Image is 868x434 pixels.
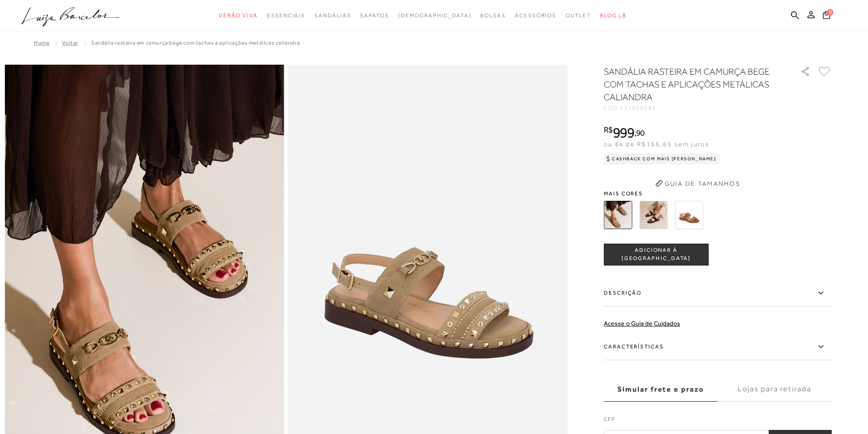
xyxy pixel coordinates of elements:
span: BLOG LB [600,12,627,19]
span: Sapatos [360,12,389,19]
i: R$ [604,126,613,134]
label: Simular frete e prazo [604,377,718,402]
a: noSubCategoriesText [360,7,389,24]
div: CÓD: [604,105,786,111]
label: Lojas para retirada [718,377,832,402]
a: noSubCategoriesText [267,7,305,24]
a: noSubCategoriesText [398,7,472,24]
div: Cashback com Mais [PERSON_NAME] [604,153,720,164]
img: SANDÁLIA RASTEIRA EM CAMURÇA CARAMELO COM TACHAS E APLICAÇÕES METÁLICAS CALIANDRA [675,201,703,229]
a: noSubCategoriesText [565,7,591,24]
span: Essenciais [267,12,305,19]
span: SANDÁLIA RASTEIRA EM CAMURÇA BEGE COM TACHAS E APLICAÇÕES METÁLICAS CALIANDRA [91,40,300,46]
i: , [634,129,645,137]
button: Guia de Tamanhos [652,176,743,191]
a: Voltar [62,40,78,46]
span: 0 [827,9,833,15]
a: Acesse o Guia de Cuidados [604,320,680,327]
a: BLOG LB [600,7,627,24]
button: ADICIONAR À [GEOGRAPHIC_DATA] [604,244,709,266]
span: Verão Viva [219,12,258,19]
span: Bolsas [480,12,506,19]
span: 999 [613,124,634,141]
a: noSubCategoriesText [314,7,351,24]
h1: SANDÁLIA RASTEIRA EM CAMURÇA BEGE COM TACHAS E APLICAÇÕES METÁLICAS CALIANDRA [604,65,775,103]
span: Mais cores [604,191,832,196]
span: Acessórios [515,12,556,19]
a: Home [34,40,49,46]
span: [DEMOGRAPHIC_DATA] [398,12,472,19]
span: ADICIONAR À [GEOGRAPHIC_DATA] [604,246,708,262]
img: SANDÁLIA RASTEIRA EM CAMURÇA BEGE COM TACHAS E APLICAÇÕES METÁLICAS CALIANDRA [604,201,632,229]
label: Características [604,334,832,360]
label: Descrição [604,280,832,306]
a: noSubCategoriesText [515,7,556,24]
span: ou 6x de R$166,65 sem juros [604,140,709,148]
a: noSubCategoriesText [219,7,258,24]
span: 137900281 [620,105,657,111]
span: Outlet [565,12,591,19]
label: CEP [604,415,832,428]
span: 90 [636,128,645,138]
img: SANDÁLIA RASTEIRA EM CAMURÇA CAFÉ COM TACHAS E APLICAÇÕES METÁLICAS CALIANDRA [639,201,668,229]
span: Sandálias [314,12,351,19]
button: 0 [820,10,833,22]
a: noSubCategoriesText [480,7,506,24]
